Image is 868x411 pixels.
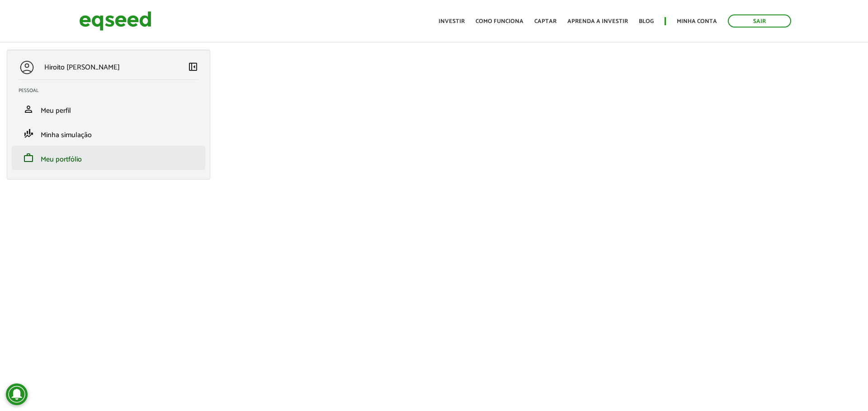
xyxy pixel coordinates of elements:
[41,105,71,117] span: Meu perfil
[728,14,791,28] a: Sair
[41,153,82,166] span: Meu portfólio
[23,152,34,163] span: work
[677,18,717,24] a: Minha conta
[12,146,205,170] li: Meu portfólio
[639,18,654,24] a: Blog
[12,121,205,146] li: Minha simulação
[41,129,92,141] span: Minha simulação
[19,152,198,163] a: workMeu portfólio
[476,18,524,24] a: Como funciona
[19,104,198,115] a: personMeu perfil
[439,18,465,24] a: Investir
[19,128,198,139] a: finance_modeMinha simulação
[188,61,198,74] a: Colapsar menu
[188,61,198,72] span: left_panel_close
[534,18,557,24] a: Captar
[12,97,205,121] li: Meu perfil
[23,104,34,115] span: person
[79,9,151,33] img: EqSeed
[567,18,628,24] a: Aprenda a investir
[19,88,205,93] h2: Pessoal
[44,63,120,72] p: Hiroito [PERSON_NAME]
[23,128,34,139] span: finance_mode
